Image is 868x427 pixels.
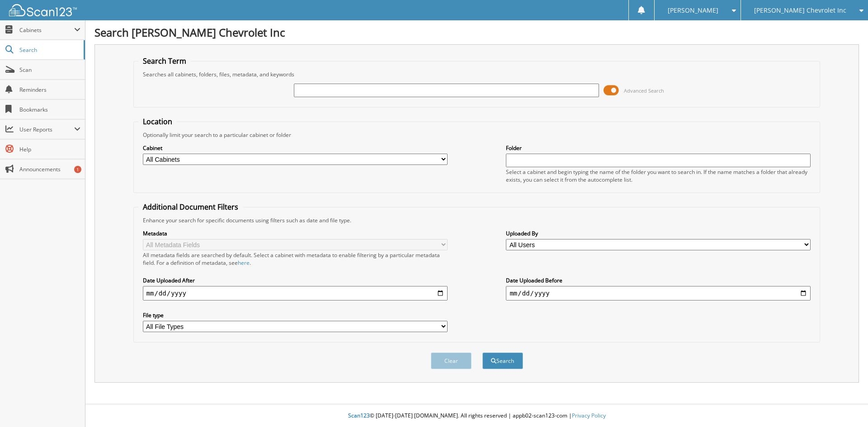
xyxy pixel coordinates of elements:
[19,165,80,173] span: Announcements
[348,412,370,419] span: Scan123
[143,230,448,237] label: Metadata
[138,56,191,66] legend: Search Term
[506,277,811,284] label: Date Uploaded Before
[143,311,448,319] label: File type
[506,144,811,152] label: Folder
[572,412,606,419] a: Privacy Policy
[238,259,250,267] a: here
[138,117,177,127] legend: Location
[19,145,80,153] span: Help
[138,202,243,212] legend: Additional Document Filters
[143,144,448,152] label: Cabinet
[19,106,80,113] span: Bookmarks
[668,8,718,13] span: [PERSON_NAME]
[19,66,80,74] span: Scan
[138,216,816,224] div: Enhance your search for specific documents using filters such as date and file type.
[624,87,664,94] span: Advanced Search
[19,46,79,54] span: Search
[19,86,80,94] span: Reminders
[506,230,811,237] label: Uploaded By
[482,352,523,369] button: Search
[138,131,816,139] div: Optionally limit your search to a particular cabinet or folder
[85,405,868,427] div: © [DATE]-[DATE] [DOMAIN_NAME]. All rights reserved | appb02-scan123-com |
[74,166,81,173] div: 1
[143,286,448,300] input: start
[506,286,811,300] input: end
[143,277,448,284] label: Date Uploaded After
[754,8,846,13] span: [PERSON_NAME] Chevrolet Inc
[19,26,74,34] span: Cabinets
[506,168,811,183] div: Select a cabinet and begin typing the name of the folder you want to search in. If the name match...
[19,126,74,133] span: User Reports
[143,251,448,267] div: All metadata fields are searched by default. Select a cabinet with metadata to enable filtering b...
[9,4,77,16] img: scan123-logo-white.svg
[94,25,859,40] h1: Search [PERSON_NAME] Chevrolet Inc
[138,70,816,78] div: Searches all cabinets, folders, files, metadata, and keywords
[431,352,472,369] button: Clear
